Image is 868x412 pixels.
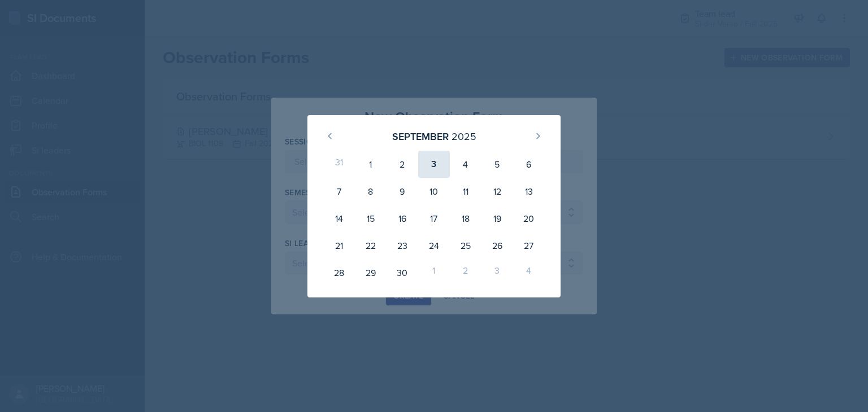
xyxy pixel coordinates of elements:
[323,178,355,205] div: 7
[355,205,387,232] div: 15
[452,129,476,144] div: 2025
[387,259,418,286] div: 30
[418,232,450,259] div: 24
[513,232,545,259] div: 27
[450,205,481,232] div: 18
[387,232,418,259] div: 23
[323,232,355,259] div: 21
[481,259,513,286] div: 3
[392,129,449,144] div: September
[355,259,387,286] div: 29
[513,178,545,205] div: 13
[450,151,481,178] div: 4
[323,151,355,178] div: 31
[513,151,545,178] div: 6
[387,151,418,178] div: 2
[450,259,481,286] div: 2
[481,205,513,232] div: 19
[323,259,355,286] div: 28
[418,259,450,286] div: 1
[418,178,450,205] div: 10
[355,151,387,178] div: 1
[355,178,387,205] div: 8
[387,205,418,232] div: 16
[481,151,513,178] div: 5
[418,151,450,178] div: 3
[513,205,545,232] div: 20
[513,259,545,286] div: 4
[418,205,450,232] div: 17
[355,232,387,259] div: 22
[450,178,481,205] div: 11
[450,232,481,259] div: 25
[481,232,513,259] div: 26
[387,178,418,205] div: 9
[481,178,513,205] div: 12
[323,205,355,232] div: 14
